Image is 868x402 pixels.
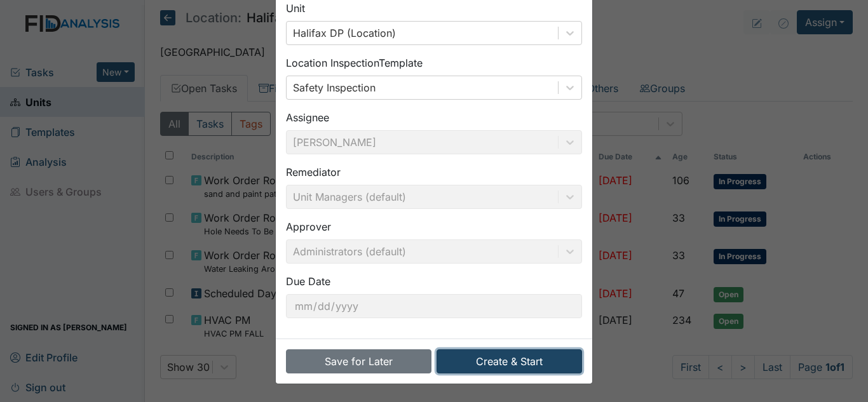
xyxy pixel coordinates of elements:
label: Due Date [286,274,330,289]
div: Safety Inspection [293,80,376,95]
label: Unit [286,1,305,16]
label: Assignee [286,110,329,125]
label: Approver [286,219,331,234]
button: Create & Start [437,349,582,373]
label: Location Inspection Template [286,55,423,70]
label: Remediator [286,164,341,180]
button: Save for Later [286,349,431,373]
div: Halifax DP (Location) [293,25,396,41]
